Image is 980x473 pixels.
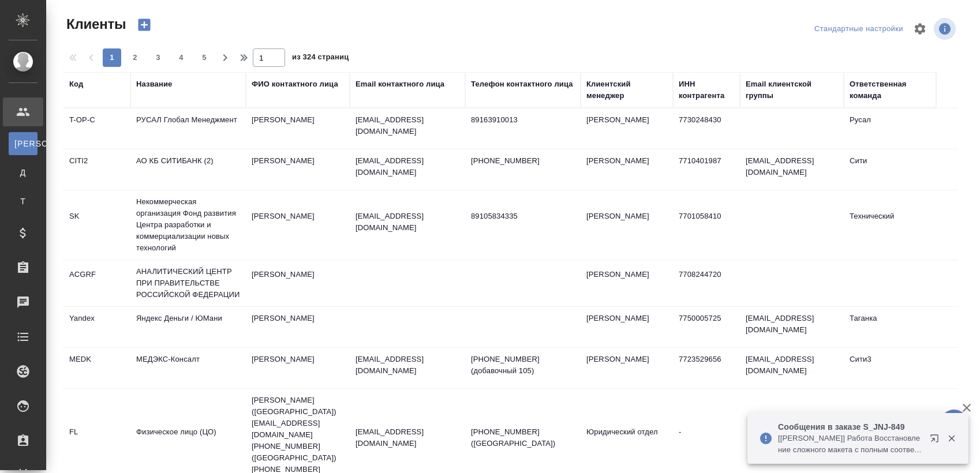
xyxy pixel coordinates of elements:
[172,48,190,67] button: 4
[63,263,130,303] td: ACGRF
[844,108,936,149] td: Русал
[63,348,130,388] td: MEDK
[471,78,573,90] div: Телефон контактного лица
[906,15,934,43] span: Настроить таблицу
[130,260,246,306] td: АНАЛИТИЧЕСКИЙ ЦЕНТР ПРИ ПРАВИТЕЛЬСТВЕ РОССИЙСКОЙ ФЕДЕРАЦИИ
[252,78,338,90] div: ФИО контактного лица
[940,433,963,444] button: Закрыть
[356,78,444,90] div: Email контактного лица
[246,263,350,303] td: [PERSON_NAME]
[14,138,32,149] span: [PERSON_NAME]
[673,307,740,347] td: 7750005725
[934,18,958,40] span: Посмотреть информацию
[471,354,575,377] p: [PHONE_NUMBER] (добавочный 105)
[679,78,734,102] div: ИНН контрагента
[581,149,673,190] td: [PERSON_NAME]
[14,196,32,207] span: Т
[63,15,126,33] span: Клиенты
[581,263,673,303] td: [PERSON_NAME]
[811,20,906,38] div: split button
[149,48,167,67] button: 3
[130,149,246,190] td: АО КБ СИТИБАНК (2)
[130,348,246,388] td: МЕДЭКС-Консалт
[246,108,350,149] td: [PERSON_NAME]
[940,410,968,438] button: 🙏
[673,205,740,245] td: 7701058410
[844,307,936,347] td: Таганка
[778,433,922,456] p: [[PERSON_NAME]] Работа Восстановление сложного макета с полным соответствием оформлению оригинала...
[850,78,930,102] div: Ответственная команда
[9,190,38,213] a: Т
[844,348,936,388] td: Сити3
[471,211,575,222] p: 89105834335
[149,52,167,63] span: 3
[195,48,214,67] button: 5
[246,348,350,388] td: [PERSON_NAME]
[63,421,130,461] td: FL
[130,108,246,149] td: РУСАЛ Глобал Менеджмент
[130,307,246,347] td: Яндекс Деньги / ЮМани
[673,108,740,149] td: 7730248430
[63,108,130,149] td: T-OP-C
[471,114,575,126] p: 89163910013
[9,132,38,155] a: [PERSON_NAME]
[778,421,922,433] p: Сообщения в заказе S_JNJ-849
[63,149,130,190] td: CITI2
[9,161,38,184] a: Д
[740,307,844,347] td: [EMAIL_ADDRESS][DOMAIN_NAME]
[581,307,673,347] td: [PERSON_NAME]
[923,427,951,455] button: Открыть в новой вкладке
[673,149,740,190] td: 7710401987
[195,52,214,63] span: 5
[126,48,144,67] button: 2
[136,78,172,90] div: Название
[581,421,673,461] td: Юридический отдел
[673,348,740,388] td: 7723529656
[130,421,246,461] td: Физическое лицо (ЦО)
[581,348,673,388] td: [PERSON_NAME]
[673,421,740,461] td: -
[740,149,844,190] td: [EMAIL_ADDRESS][DOMAIN_NAME]
[246,149,350,190] td: [PERSON_NAME]
[844,205,936,245] td: Технический
[673,263,740,303] td: 7708244720
[172,52,190,63] span: 4
[246,205,350,245] td: [PERSON_NAME]
[63,307,130,347] td: Yandex
[356,211,459,234] p: [EMAIL_ADDRESS][DOMAIN_NAME]
[292,50,349,67] span: из 324 страниц
[844,149,936,190] td: Сити
[69,78,83,90] div: Код
[586,78,667,102] div: Клиентский менеджер
[14,167,32,178] span: Д
[740,348,844,388] td: [EMAIL_ADDRESS][DOMAIN_NAME]
[130,190,246,260] td: Некоммерческая организация Фонд развития Центра разработки и коммерциализации новых технологий
[471,155,575,167] p: [PHONE_NUMBER]
[581,205,673,245] td: [PERSON_NAME]
[246,307,350,347] td: [PERSON_NAME]
[356,155,459,178] p: [EMAIL_ADDRESS][DOMAIN_NAME]
[471,426,575,449] p: [PHONE_NUMBER] ([GEOGRAPHIC_DATA])
[356,354,459,377] p: [EMAIL_ADDRESS][DOMAIN_NAME]
[63,205,130,245] td: SK
[356,114,459,137] p: [EMAIL_ADDRESS][DOMAIN_NAME]
[126,52,144,63] span: 2
[746,78,838,102] div: Email клиентской группы
[356,426,459,449] p: [EMAIL_ADDRESS][DOMAIN_NAME]
[130,15,158,35] button: Создать
[581,108,673,149] td: [PERSON_NAME]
